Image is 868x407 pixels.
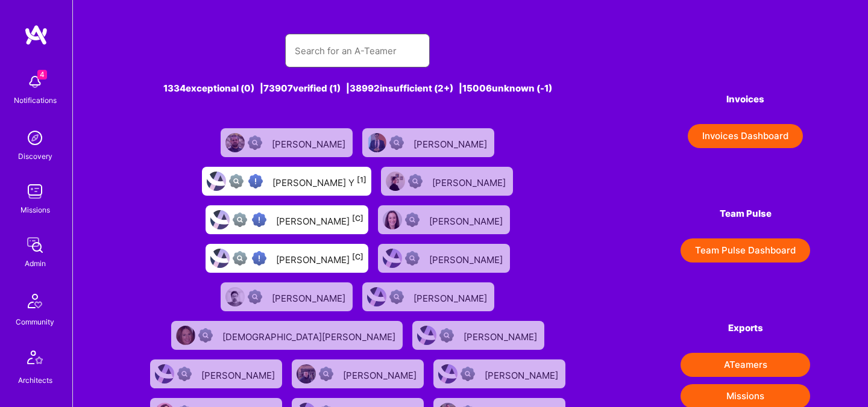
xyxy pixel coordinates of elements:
a: User AvatarNot fully vettedHigh Potential User[PERSON_NAME][C] [201,200,373,239]
sup: [1] [357,175,366,184]
img: User Avatar [367,133,386,152]
div: [PERSON_NAME] [201,366,277,382]
a: User AvatarNot Scrubbed[PERSON_NAME] [357,278,499,316]
div: [PERSON_NAME] [276,250,363,266]
a: User AvatarNot fully vettedHigh Potential User[PERSON_NAME] Y[1] [197,162,376,200]
a: User AvatarNot Scrubbed[PERSON_NAME] [407,316,549,355]
a: User AvatarNot Scrubbed[PERSON_NAME] [373,239,515,278]
img: Community [20,287,49,315]
div: [PERSON_NAME] [414,289,489,305]
div: [PERSON_NAME] [485,366,561,382]
a: User AvatarNot Scrubbed[DEMOGRAPHIC_DATA][PERSON_NAME] [166,316,407,355]
img: User Avatar [417,326,436,345]
div: [PERSON_NAME] [343,366,419,382]
img: User Avatar [207,172,226,191]
div: Missions [20,203,50,216]
sup: [C] [352,252,363,261]
a: User AvatarNot Scrubbed[PERSON_NAME] [429,355,570,393]
div: [PERSON_NAME] [276,212,363,228]
a: User AvatarNot Scrubbed[PERSON_NAME] [145,355,287,393]
img: High Potential User [252,251,266,266]
span: 4 [37,70,47,79]
div: [PERSON_NAME] [272,135,348,151]
img: User Avatar [210,249,230,268]
div: [PERSON_NAME] [414,135,489,151]
img: Not Scrubbed [405,213,420,227]
div: Notifications [14,94,57,107]
img: User Avatar [297,364,316,384]
div: [PERSON_NAME] [272,289,348,305]
img: Not Scrubbed [248,135,262,150]
img: User Avatar [155,364,174,384]
img: User Avatar [225,133,245,152]
a: User AvatarNot Scrubbed[PERSON_NAME] [357,123,499,162]
div: [PERSON_NAME] [464,328,539,343]
button: Invoices Dashboard [688,124,803,148]
img: Not Scrubbed [389,290,404,304]
div: Community [16,315,54,328]
div: [PERSON_NAME] Y [272,173,366,189]
div: [PERSON_NAME] [432,173,508,189]
img: discovery [23,126,47,150]
img: Not Scrubbed [408,174,423,188]
img: bell [23,70,47,94]
img: User Avatar [367,287,386,306]
img: logo [24,24,48,46]
div: Discovery [18,150,52,163]
a: User AvatarNot Scrubbed[PERSON_NAME] [216,278,357,316]
h4: Invoices [681,94,810,105]
img: User Avatar [225,287,245,306]
img: User Avatar [210,210,230,229]
img: Not fully vetted [233,213,247,227]
img: Not Scrubbed [248,290,262,304]
div: Admin [25,257,46,270]
img: Not fully vetted [229,174,244,188]
img: Not fully vetted [233,251,247,266]
img: User Avatar [176,326,195,345]
img: Not Scrubbed [319,367,333,381]
img: User Avatar [438,364,458,384]
div: [PERSON_NAME] [429,212,505,228]
button: ATeamers [681,353,810,377]
a: User AvatarNot Scrubbed[PERSON_NAME] [376,162,518,200]
a: User AvatarNot Scrubbed[PERSON_NAME] [373,200,515,239]
img: teamwork [23,179,47,203]
img: Not Scrubbed [389,135,404,150]
h4: Team Pulse [681,208,810,219]
img: Not Scrubbed [461,367,475,381]
img: Architects [20,345,49,374]
h4: Exports [681,323,810,334]
a: User AvatarNot Scrubbed[PERSON_NAME] [287,355,429,393]
img: admin teamwork [23,233,47,257]
img: User Avatar [386,172,405,191]
img: High Potential User [248,174,263,188]
a: User AvatarNot fully vettedHigh Potential User[PERSON_NAME][C] [201,239,373,278]
img: Not Scrubbed [198,328,213,343]
input: Search for an A-Teamer [295,36,420,66]
div: [PERSON_NAME] [429,250,505,266]
div: 1334 exceptional (0) | 73907 verified (1) | 38992 insufficient (2+) | 15006 unknown (-1) [131,82,585,95]
a: User AvatarNot Scrubbed[PERSON_NAME] [216,123,357,162]
a: Invoices Dashboard [681,124,810,148]
img: Not Scrubbed [405,251,420,266]
div: Architects [18,374,52,387]
img: High Potential User [252,213,266,227]
img: Not Scrubbed [439,328,454,343]
img: User Avatar [383,210,402,229]
img: Not Scrubbed [177,367,192,381]
sup: [C] [352,214,363,223]
div: [DEMOGRAPHIC_DATA][PERSON_NAME] [222,328,398,343]
img: User Avatar [383,249,402,268]
button: Team Pulse Dashboard [681,238,810,263]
